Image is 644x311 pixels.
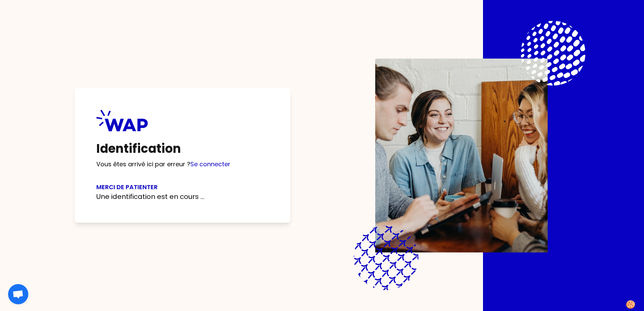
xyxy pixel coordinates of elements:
[96,142,269,155] h1: Identification
[375,59,548,252] img: Description
[8,284,28,304] div: Ouvrir le chat
[96,182,269,192] h3: Merci de patienter
[96,192,269,201] p: Une identification est en cours ...
[96,160,269,169] p: Vous êtes arrivé ici par erreur ?
[190,160,230,168] a: Se connecter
